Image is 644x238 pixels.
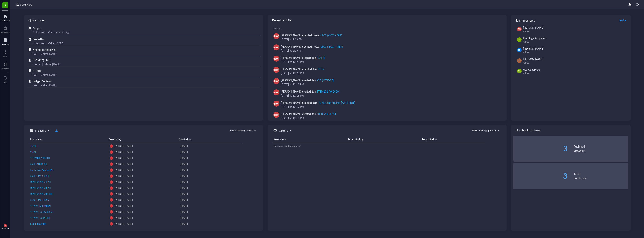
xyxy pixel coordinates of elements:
[30,210,107,214] a: STEAP2 [LS-C161555]
[271,43,504,54] a: DW[PERSON_NAME] updated freezerUL03 (-80C) - NEW[DATE] at 3:19 PM
[30,174,50,178] span: Ku80 [MA1-23314]
[574,172,628,180] div: Active notebooks
[181,180,240,184] div: [DATE]
[281,89,339,93] div: [PERSON_NAME] created item
[30,216,50,219] span: STEAP2 [LS-B1405]
[274,144,484,148] div: No orders pending approval
[346,136,420,143] th: Requested by
[110,223,112,225] span: DW
[619,17,626,23] a: Invite
[181,162,240,166] div: [DATE]
[318,101,355,104] div: Hu Nuclear Antigen [AB191181]
[30,168,107,172] a: Hu Nuclear Antigen [AB191181]
[4,225,6,226] span: DW
[518,48,521,52] span: TC
[1,25,10,34] a: Notebook
[4,81,7,83] div: Add
[30,192,107,196] a: PSAP [55-MSM3X-P0]
[115,192,133,195] span: [PERSON_NAME]
[281,78,334,82] div: [PERSON_NAME] created item
[110,157,112,159] span: DW
[33,37,44,41] span: BosterBio
[523,30,627,33] div: Admin
[177,136,239,143] th: Created on
[115,156,133,160] span: [PERSON_NAME]
[30,180,107,184] a: PSAP [55-MSM4-P0]
[42,62,43,66] div: |
[30,198,107,202] a: KLK2 [MA5-48526]
[271,54,504,65] a: DW[PERSON_NAME] created item[DATE][DATE] at 12:20 PM
[274,79,279,83] span: DW
[1,61,9,69] a: Analytics
[33,26,41,30] span: Acepix
[1,67,9,69] div: Analytics
[274,113,279,117] span: DW
[281,101,355,105] div: [PERSON_NAME] updated item
[30,156,107,160] a: STEM101 [Y40400]
[115,210,133,213] span: [PERSON_NAME]
[35,128,46,133] h5: Freezers
[46,41,46,45] div: |
[181,210,240,214] div: [DATE]
[30,222,107,226] a: GRPR [LS-A831]
[30,186,51,190] span: PSAP [55-MSM3-P0]
[523,51,627,54] div: Admin
[115,144,133,148] span: [PERSON_NAME]
[115,168,133,172] span: [PERSON_NAME]
[115,198,133,201] span: [PERSON_NAME]
[281,93,501,98] div: [DATE] at 12:19 PM
[30,180,51,184] span: PSAP [55-MSM4-P0]
[279,128,288,133] h5: Orders
[1,31,10,34] div: Notebook
[320,33,342,37] div: UL03 (-80C) - OLD
[523,36,546,40] span: Histology Acepixbio
[30,198,50,201] span: KLK2 [MA5-48526]
[33,73,37,77] div: Box
[574,144,628,153] div: Published protocols
[273,27,504,30] div: [DATE]
[513,145,568,152] div: 3
[181,156,240,160] div: [DATE]
[271,99,504,110] a: DW[PERSON_NAME] updated itemHu Nuclear Antigen [AB191181][DATE] at 12:19 PM
[1,19,10,22] div: Dashboard
[420,136,485,143] th: Requested on
[181,150,240,154] div: [DATE]
[281,71,501,75] div: [DATE] at 12:20 PM
[110,175,112,177] span: DW
[274,57,279,60] span: DW
[518,59,521,62] span: AP
[15,2,33,7] img: genemod-logo
[281,112,336,116] div: [PERSON_NAME] created item
[46,30,46,34] div: |
[523,40,627,43] div: Admin
[1,13,10,22] a: Dashboard
[518,38,521,41] span: HA
[30,174,107,178] a: Ku80 [MA1-23314]
[274,101,279,105] span: DW
[523,47,544,50] span: [PERSON_NAME]
[181,174,240,178] div: [DATE]
[30,204,51,207] span: STEAP2 [AB324346]
[317,112,336,116] div: Ku80 [AB80592]
[110,151,112,153] span: DW
[523,61,627,64] div: Admin
[281,105,501,109] div: [DATE] at 12:19 PM
[115,150,133,154] span: [PERSON_NAME]
[110,199,112,201] span: DW
[3,55,7,57] div: Core
[110,187,112,189] span: DW
[281,67,324,71] div: [PERSON_NAME] updated item
[181,192,240,196] div: [DATE]
[281,33,342,37] div: [PERSON_NAME] updated freezer
[2,227,9,230] div: Account
[110,169,112,171] span: DW
[24,15,263,25] div: Quick access
[41,83,57,87] div: Visited [DATE]
[115,162,133,166] span: [PERSON_NAME]
[33,83,37,87] div: Box
[317,56,325,60] div: [DATE]
[33,30,44,34] div: Notebook
[30,204,107,208] a: STEAP2 [AB324346]
[281,44,343,48] div: [PERSON_NAME] updated freezer
[30,156,50,160] span: STEM101 [Y40400]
